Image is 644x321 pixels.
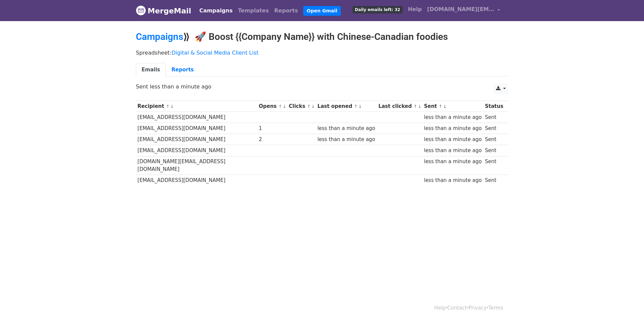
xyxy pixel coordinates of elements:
a: ↓ [418,104,422,109]
td: Sent [483,123,505,134]
a: Reports [166,63,199,77]
a: ↑ [166,104,170,109]
a: Help [434,305,446,311]
div: less than a minute ago [424,114,482,121]
a: Help [405,3,424,16]
td: [EMAIL_ADDRESS][DOMAIN_NAME] [136,134,257,145]
th: Clicks [287,101,316,112]
td: [EMAIL_ADDRESS][DOMAIN_NAME] [136,175,257,186]
iframe: Chat Widget [610,289,644,321]
a: Reports [272,4,301,17]
td: [DOMAIN_NAME][EMAIL_ADDRESS][DOMAIN_NAME] [136,156,257,175]
a: Campaigns [197,4,235,17]
span: [DOMAIN_NAME][EMAIL_ADDRESS][DOMAIN_NAME] [427,5,494,13]
a: Templates [235,4,271,17]
td: [EMAIL_ADDRESS][DOMAIN_NAME] [136,112,257,123]
div: less than a minute ago [424,125,482,132]
td: [EMAIL_ADDRESS][DOMAIN_NAME] [136,123,257,134]
th: Status [483,101,505,112]
div: 2 [259,136,285,143]
td: Sent [483,156,505,175]
a: Daily emails left: 32 [350,3,405,16]
a: ↑ [414,104,417,109]
a: ↓ [311,104,315,109]
a: ↓ [443,104,447,109]
a: ↑ [354,104,358,109]
th: Sent [422,101,483,112]
div: less than a minute ago [424,147,482,154]
span: Daily emails left: 32 [353,6,402,13]
a: Digital & Social Media Client List [171,50,259,56]
a: [DOMAIN_NAME][EMAIL_ADDRESS][DOMAIN_NAME] [424,3,503,18]
a: Privacy [469,305,487,311]
td: Sent [483,145,505,156]
a: ↓ [358,104,362,109]
th: Recipient [136,101,257,112]
td: Sent [483,134,505,145]
td: Sent [483,112,505,123]
img: MergeMail logo [136,5,146,15]
h2: ⟫ 🚀 Boost {{Company Name}} with Chinese-Canadian foodies [136,31,508,43]
a: ↓ [283,104,286,109]
td: Sent [483,175,505,186]
td: [EMAIL_ADDRESS][DOMAIN_NAME] [136,145,257,156]
a: ↑ [307,104,311,109]
a: ↓ [170,104,174,109]
a: Contact [447,305,467,311]
a: MergeMail [136,4,191,18]
div: less than a minute ago [317,125,375,132]
p: Sent less than a minute ago [136,83,508,90]
th: Last clicked [377,101,422,112]
th: Last opened [316,101,377,112]
a: Campaigns [136,31,183,42]
div: less than a minute ago [424,158,482,166]
th: Opens [257,101,287,112]
div: less than a minute ago [317,136,375,143]
p: Spreadsheet: [136,49,508,56]
a: ↑ [278,104,282,109]
div: 1 [259,125,285,132]
a: Emails [136,63,166,77]
div: less than a minute ago [424,136,482,143]
div: less than a minute ago [424,177,482,184]
a: Open Gmail [303,6,340,16]
a: Terms [488,305,503,311]
a: ↑ [439,104,442,109]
